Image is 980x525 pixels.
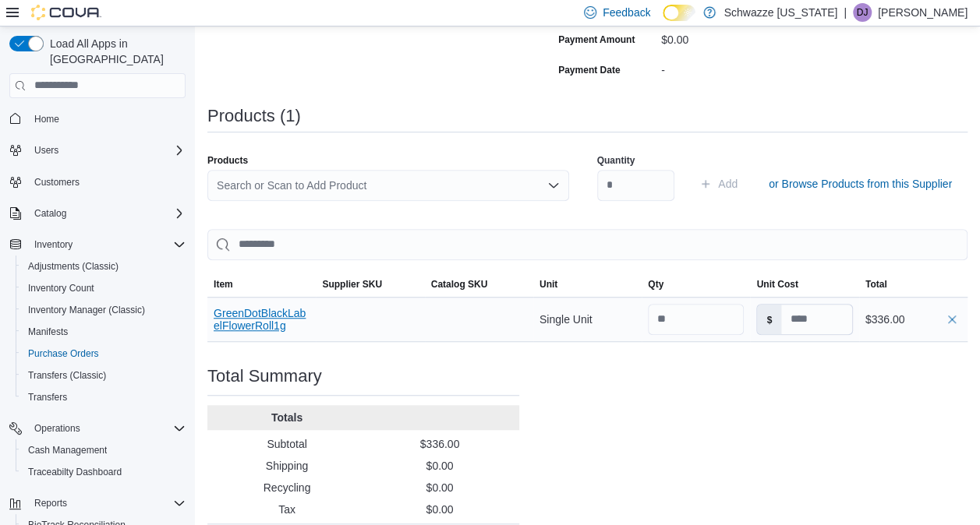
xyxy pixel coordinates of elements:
button: Catalog [3,203,192,224]
button: Users [28,141,65,160]
label: Quantity [597,154,635,167]
button: Transfers [16,386,192,408]
button: Unit Cost [750,272,858,297]
p: $0.00 [366,480,513,495]
div: - [661,58,870,76]
button: Inventory [3,234,192,255]
button: Operations [28,419,87,438]
button: Traceabilty Dashboard [16,461,192,483]
span: Operations [28,419,186,438]
span: Manifests [28,326,68,338]
p: Schwazze [US_STATE] [724,3,837,22]
span: Inventory Count [28,282,94,294]
button: Home [3,107,192,130]
span: Unit [540,278,557,291]
button: Cash Management [16,439,192,461]
span: Users [34,144,58,157]
button: Catalog SKU [425,272,533,297]
p: Totals [214,410,360,425]
span: Traceabilty Dashboard [28,466,122,478]
span: Transfers (Classic) [28,369,106,382]
span: Customers [34,176,80,189]
a: Purchase Orders [22,344,105,363]
a: Inventory Manager (Classic) [22,301,151,319]
p: $0.00 [366,502,513,517]
span: Add [718,176,738,192]
h3: Total Summary [207,367,322,386]
span: Adjustments (Classic) [28,260,119,273]
p: Subtotal [214,436,360,452]
div: $336.00 [865,310,961,329]
button: Transfers (Classic) [16,365,192,386]
span: Item [214,278,233,291]
div: $0.00 [661,27,870,46]
span: Transfers [22,388,186,407]
button: Reports [28,494,73,513]
p: $336.00 [366,436,513,452]
a: Inventory Count [22,279,101,298]
a: Customers [28,173,86,192]
button: Qty [642,272,750,297]
span: Traceabilty Dashboard [22,463,186,481]
p: | [844,3,847,22]
span: Transfers [28,391,67,403]
span: Cash Management [28,444,107,456]
label: Payment Date [558,64,620,76]
span: Inventory Manager (Classic) [28,304,145,316]
span: Dark Mode [663,21,663,22]
span: Reports [34,497,67,509]
a: Transfers [22,388,73,407]
span: Transfers (Classic) [22,366,186,385]
a: Transfers (Classic) [22,366,112,385]
span: Users [28,141,186,160]
button: GreenDotBlackLabelFlowerRoll1g [214,307,310,332]
span: Operations [34,422,80,435]
span: Purchase Orders [22,344,186,363]
span: Total [865,278,887,291]
p: [PERSON_NAME] [878,3,968,22]
a: Manifests [22,322,74,341]
span: Adjustments (Classic) [22,257,186,276]
span: Inventory [34,238,73,251]
button: Customers [3,171,192,193]
label: $ [757,305,781,334]
button: Manifests [16,321,192,343]
span: DJ [857,3,869,22]
p: Recycling [214,480,360,495]
span: Catalog [34,207,66,220]
button: Inventory Count [16,277,192,299]
button: Inventory Manager (Classic) [16,299,192,321]
span: Catalog [28,204,186,223]
button: Unit [533,272,642,297]
button: Open list of options [547,179,560,192]
button: Item [207,272,316,297]
a: Traceabilty Dashboard [22,463,128,481]
div: Dawn Johnston [853,3,872,22]
button: Inventory [28,235,79,254]
img: Cova [31,5,101,20]
a: Adjustments (Classic) [22,257,125,276]
span: Feedback [603,5,650,20]
span: Inventory [28,235,186,254]
span: Reports [28,494,186,513]
a: Cash Management [22,441,113,460]
h3: Products (1) [207,107,301,125]
button: Users [3,139,192,161]
span: Cash Management [22,441,186,460]
span: Home [28,109,186,129]
button: Purchase Orders [16,343,192,365]
span: Inventory Manager (Classic) [22,301,186,319]
button: or Browse Products from this Supplier [762,168,958,199]
div: Single Unit [533,304,642,335]
button: Total [859,272,968,297]
button: Catalog [28,204,73,223]
button: Supplier SKU [316,272,424,297]
span: Inventory Count [22,279,186,298]
span: or Browse Products from this Supplier [769,176,952,192]
button: Operations [3,418,192,439]
span: Catalog SKU [431,278,488,291]
p: Shipping [214,458,360,474]
span: Load All Apps in [GEOGRAPHIC_DATA] [44,36,186,67]
label: Products [207,154,248,167]
a: Home [28,110,65,129]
